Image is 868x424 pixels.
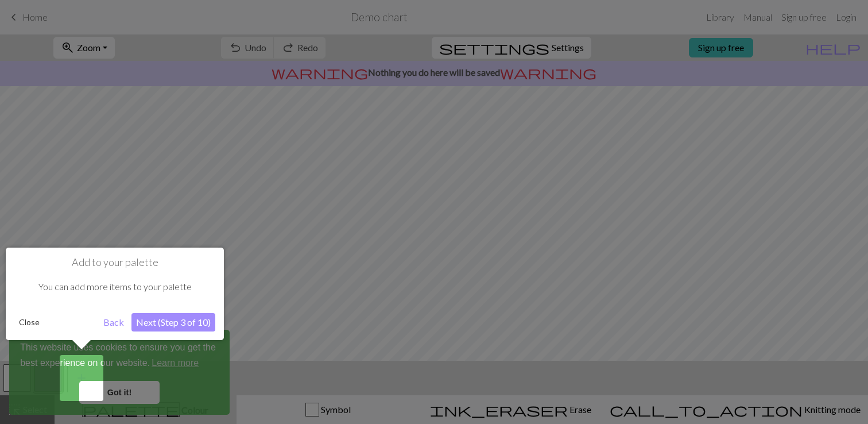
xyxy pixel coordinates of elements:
button: Next (Step 3 of 10) [131,313,215,332]
button: Back [99,313,129,332]
div: You can add more items to your palette [14,269,215,304]
div: Add to your palette [6,248,224,340]
h1: Add to your palette [14,256,215,269]
button: Close [14,314,44,331]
